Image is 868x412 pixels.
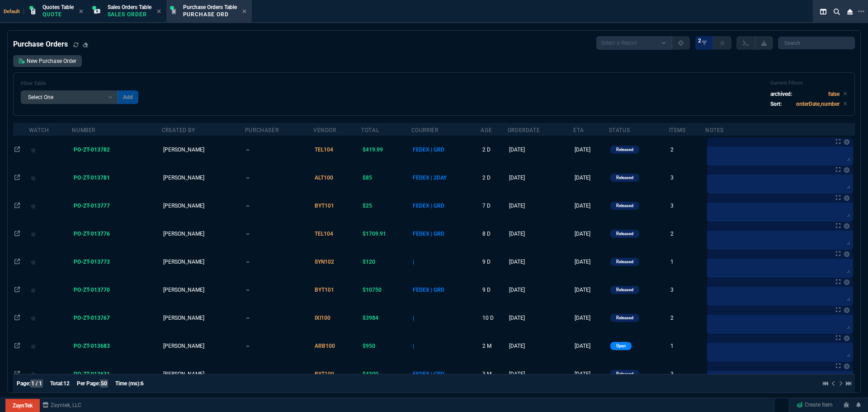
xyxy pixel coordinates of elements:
[29,127,49,134] div: Watch
[411,304,481,332] td: |
[163,343,204,349] span: [PERSON_NAME]
[315,231,333,237] span: TEL104
[100,379,108,388] span: 50
[115,380,141,387] span: Time (ms):
[616,314,633,322] p: Released
[481,332,507,360] td: 2 M
[242,8,246,15] nx-icon: Close Tab
[793,398,836,412] a: Create Item
[669,332,706,360] td: 1
[669,192,706,220] td: 3
[14,175,20,181] nx-icon: Open In Opposite Panel
[246,147,249,153] span: --
[411,248,481,276] td: |
[4,9,24,14] span: Default
[796,101,840,107] code: orderDate,number
[573,192,609,220] td: [DATE]
[616,174,633,181] p: Released
[508,360,574,388] td: [DATE]
[669,164,706,192] td: 3
[361,276,411,304] td: $10750
[481,248,507,276] td: 9 D
[361,136,411,164] td: $419.99
[13,39,68,50] h4: Purchase Orders
[74,371,110,377] span: PO-ZT-013631
[411,220,481,248] td: FEDEX | GRD
[163,203,204,209] span: [PERSON_NAME]
[74,231,110,237] span: PO-ZT-013776
[616,286,633,294] p: Released
[30,312,71,324] div: Add to Watchlist
[616,342,626,350] p: Open
[74,203,110,209] span: PO-ZT-013777
[698,37,701,44] span: 2
[315,315,330,321] span: IXI100
[508,136,574,164] td: [DATE]
[508,304,574,332] td: [DATE]
[481,127,492,134] div: Age
[616,146,633,153] p: Released
[411,164,481,192] td: FEDEX | 2DAY
[315,175,333,181] span: ALT100
[573,360,609,388] td: [DATE]
[361,192,411,220] td: $25
[508,220,574,248] td: [DATE]
[14,287,20,293] nx-icon: Open In Opposite Panel
[616,202,633,209] p: Released
[770,90,792,98] p: archived:
[573,136,609,164] td: [DATE]
[72,127,95,134] div: number
[183,4,237,10] span: Purchase Orders Table
[411,136,481,164] td: FEDEX | GRD
[669,220,706,248] td: 2
[163,147,204,153] span: [PERSON_NAME]
[669,276,706,304] td: 3
[14,371,20,377] nx-icon: Open In Opposite Panel
[573,248,609,276] td: [DATE]
[669,304,706,332] td: 2
[411,192,481,220] td: FEDEX | GRD
[508,192,574,220] td: [DATE]
[315,343,335,349] span: ARB100
[816,6,830,17] nx-icon: Split Panels
[573,164,609,192] td: [DATE]
[411,332,481,360] td: |
[30,143,71,156] div: Add to Watchlist
[13,55,82,67] a: New Purchase Order
[669,127,686,134] div: Items
[361,360,411,388] td: $4300
[669,136,706,164] td: 2
[411,276,481,304] td: FEDEX | GRD
[162,127,195,134] div: Created By
[481,276,507,304] td: 9 D
[361,332,411,360] td: $950
[508,127,540,134] div: orderDate
[30,227,71,240] div: Add to Watchlist
[481,304,507,332] td: 10 D
[858,7,864,16] nx-icon: Open New Tab
[830,6,844,17] nx-icon: Search
[246,231,249,237] span: --
[411,127,439,134] div: Courrier
[14,259,20,265] nx-icon: Open In Opposite Panel
[246,315,249,321] span: --
[40,401,84,409] a: msbcCompanyName
[315,371,334,377] span: BYT100
[705,127,724,134] div: Notes
[14,147,20,153] nx-icon: Open In Opposite Panel
[30,340,71,352] div: Add to Watchlist
[770,100,782,108] p: Sort:
[30,256,71,268] div: Add to Watchlist
[508,164,574,192] td: [DATE]
[79,8,83,15] nx-icon: Close Tab
[246,371,249,377] span: --
[63,380,70,387] span: 12
[770,80,847,86] h6: Current Filters
[361,248,411,276] td: $120
[315,147,333,153] span: TEL104
[481,360,507,388] td: 3 M
[74,147,110,153] span: PO-ZT-013782
[163,315,204,321] span: [PERSON_NAME]
[108,4,151,10] span: Sales Orders Table
[30,368,71,380] div: Add to Watchlist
